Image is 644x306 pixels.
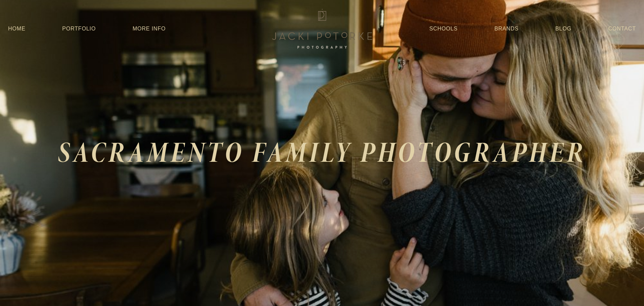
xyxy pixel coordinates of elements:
[8,23,25,35] a: Home
[62,26,96,31] a: Portfolio
[429,23,458,35] a: Schools
[608,23,636,35] a: Contact
[58,132,586,172] em: SACRAMENTO FAMILY PHOTOGRAPHER
[495,23,519,35] a: Brands
[555,23,572,35] a: Blog
[268,7,376,50] img: Jacki Potorke Sacramento Family Photographer
[133,23,166,35] a: More Info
